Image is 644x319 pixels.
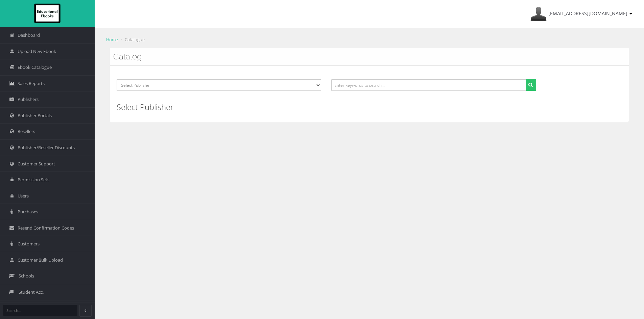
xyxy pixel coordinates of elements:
[18,209,38,215] span: Purchases
[548,10,627,17] span: [EMAIL_ADDRESS][DOMAIN_NAME]
[19,289,44,295] span: Student Acc.
[18,48,56,55] span: Upload New Ebook
[18,32,40,38] span: Dashboard
[113,52,625,61] h3: Catalog
[117,103,622,111] h3: Select Publisher
[18,112,52,119] span: Publisher Portals
[18,144,75,151] span: Publisher/Reseller Discounts
[18,80,45,87] span: Sales Reports
[19,273,34,279] span: Schools
[18,225,74,231] span: Resend Confirmation Codes
[3,305,77,316] input: Search...
[18,161,55,167] span: Customer Support
[119,36,145,43] li: Catalogue
[18,128,35,135] span: Resellers
[18,257,63,263] span: Customer Bulk Upload
[18,241,40,247] span: Customers
[106,36,118,43] a: Home
[18,96,39,103] span: Publishers
[18,64,52,71] span: Ebook Catalogue
[530,6,547,22] img: Avatar
[18,177,49,183] span: Permission Sets
[18,193,29,199] span: Users
[331,79,526,91] input: Enter keywords to search...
